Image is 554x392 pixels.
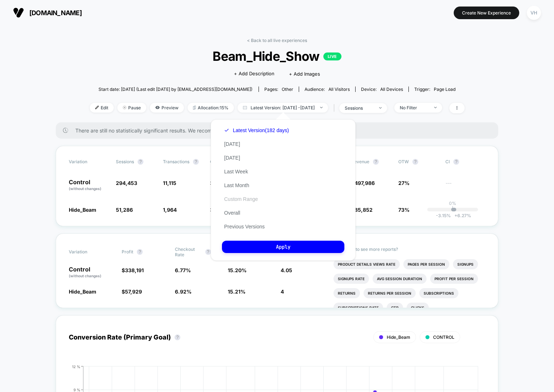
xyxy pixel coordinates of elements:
[69,186,101,191] span: (without changes)
[95,106,99,109] img: edit
[125,267,144,273] span: 338,191
[332,103,339,113] span: |
[453,159,459,165] button: ?
[407,303,429,313] li: Clicks
[436,213,451,218] span: -3.15 %
[29,9,82,17] span: [DOMAIN_NAME]
[116,180,137,186] span: 294,453
[222,182,251,189] button: Last Month
[108,49,446,64] span: Beam_Hide_Show
[355,87,408,92] span: Device:
[449,201,456,206] p: 0%
[354,180,375,186] span: 497,986
[116,159,134,164] span: Sessions
[150,103,184,113] span: Preview
[11,7,84,18] button: [DOMAIN_NAME]
[222,223,267,230] button: Previous Versions
[193,106,196,110] img: rebalance
[403,259,449,269] li: Pages Per Session
[333,303,383,313] li: Subscriptions Rate
[305,87,350,92] div: Audience:
[433,334,454,340] span: CONTROL
[175,267,191,273] span: 6.77 %
[175,334,180,340] button: ?
[125,288,142,295] span: 57,929
[414,87,456,92] div: Trigger:
[175,246,202,257] span: Checkout Rate
[445,159,485,165] span: CI
[333,246,485,252] p: Would like to see more reports?
[434,87,456,92] span: Page Load
[289,71,320,77] span: + Add Images
[323,52,341,60] p: LIVE
[345,105,374,111] div: sessions
[90,103,114,113] span: Edit
[234,70,274,77] span: + Add Description
[69,207,96,213] span: Hide_Beam
[163,180,176,186] span: 11,115
[281,267,292,273] span: 4.05
[282,87,293,92] span: other
[351,180,375,186] span: $
[281,288,284,295] span: 4
[222,168,250,175] button: Last Week
[387,303,403,313] li: Ctr
[122,288,142,295] span: $
[364,288,416,298] li: Returns Per Session
[373,159,379,165] button: ?
[98,87,252,92] span: Start date: [DATE] (Last edit [DATE] by [EMAIL_ADDRESS][DOMAIN_NAME])
[69,246,109,257] span: Variation
[175,288,192,295] span: 6.92 %
[74,387,80,392] tspan: 9 %
[222,127,291,134] button: Latest Version(182 days)
[228,267,247,273] span: 15.20 %
[122,267,144,273] span: $
[373,274,427,284] li: Avg Session Duration
[398,159,438,165] span: OTW
[243,106,247,109] img: calendar
[69,266,114,279] p: Control
[69,274,101,278] span: (without changes)
[320,107,323,108] img: end
[398,180,410,186] span: 27%
[419,288,458,298] li: Subscriptions
[380,87,403,92] span: all devices
[434,107,437,108] img: end
[69,179,109,191] p: Control
[430,274,478,284] li: Profit Per Session
[454,213,457,218] span: +
[228,288,245,295] span: 15.21 %
[453,259,478,269] li: Signups
[188,103,234,113] span: Allocation: 15%
[387,334,410,340] span: Hide_Beam
[222,196,260,202] button: Custom Range
[163,159,189,164] span: Transactions
[379,107,382,109] img: end
[412,159,418,165] button: ?
[398,207,410,213] span: 73%
[116,207,133,213] span: 51,286
[333,259,400,269] li: Product Details Views Rate
[247,38,307,43] a: < Back to all live experiences
[69,159,109,165] span: Variation
[69,288,96,295] span: Hide_Beam
[238,103,328,113] span: Latest Version: [DATE] - [DATE]
[123,106,126,109] img: end
[525,5,543,20] button: VH
[222,141,242,147] button: [DATE]
[264,87,293,92] div: Pages:
[222,155,242,161] button: [DATE]
[138,159,143,165] button: ?
[454,7,519,19] button: Create New Experience
[333,288,360,298] li: Returns
[333,274,369,284] li: Signups Rate
[222,210,242,216] button: Overall
[328,87,350,92] span: All Visitors
[193,159,199,165] button: ?
[452,206,453,211] p: |
[122,249,133,254] span: Profit
[451,213,471,218] span: 6.27 %
[117,103,146,113] span: Pause
[222,241,344,253] button: Apply
[527,6,541,20] div: VH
